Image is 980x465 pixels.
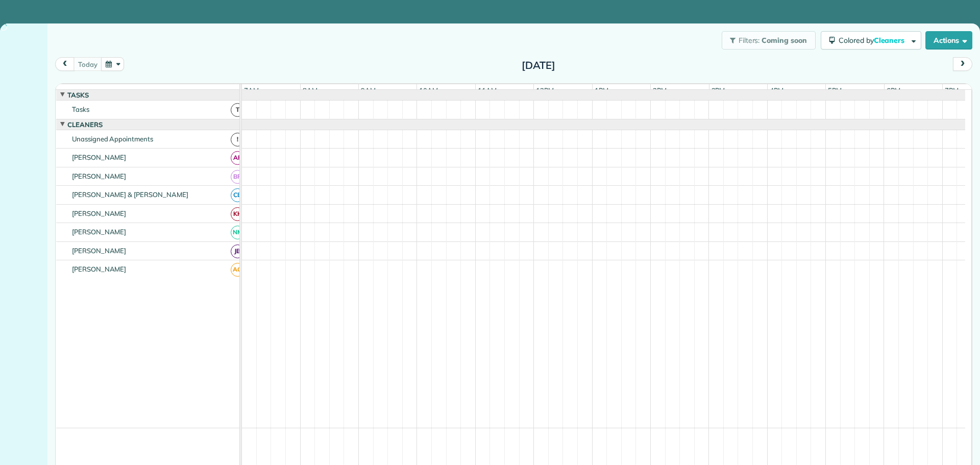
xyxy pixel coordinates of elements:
span: [PERSON_NAME] [70,265,129,273]
span: 10am [417,86,440,94]
span: 12pm [534,86,556,94]
span: 1pm [593,86,610,94]
span: [PERSON_NAME] [70,172,129,180]
span: 8am [301,86,320,94]
button: today [73,57,102,71]
span: Colored by [839,36,908,45]
span: AF [231,151,244,165]
span: 7am [242,86,261,94]
span: T [231,103,244,117]
span: [PERSON_NAME] [70,209,129,217]
span: CB [231,188,244,202]
span: Coming soon [762,36,807,45]
span: 6pm [885,86,902,94]
span: [PERSON_NAME] & [PERSON_NAME] [70,190,190,199]
span: 4pm [768,86,786,94]
button: prev [55,57,75,71]
span: 11am [476,86,499,94]
span: Unassigned Appointments [70,135,155,143]
span: 5pm [826,86,844,94]
span: 3pm [709,86,727,94]
span: Tasks [70,105,91,113]
span: Cleaners [874,36,906,45]
button: Actions [925,31,972,50]
span: Cleaners [65,120,105,129]
span: ! [231,133,244,146]
h2: [DATE] [475,60,602,71]
span: JB [231,244,244,258]
span: AG [231,263,244,277]
button: Colored byCleaners [821,31,921,50]
span: BR [231,170,244,184]
span: [PERSON_NAME] [70,228,129,236]
span: KH [231,207,244,221]
span: Tasks [65,91,91,99]
span: [PERSON_NAME] [70,153,129,161]
button: next [953,57,972,71]
span: 7pm [943,86,961,94]
span: 9am [359,86,378,94]
span: 2pm [651,86,669,94]
span: Filters: [739,36,760,45]
span: NM [231,226,244,239]
span: [PERSON_NAME] [70,247,129,255]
